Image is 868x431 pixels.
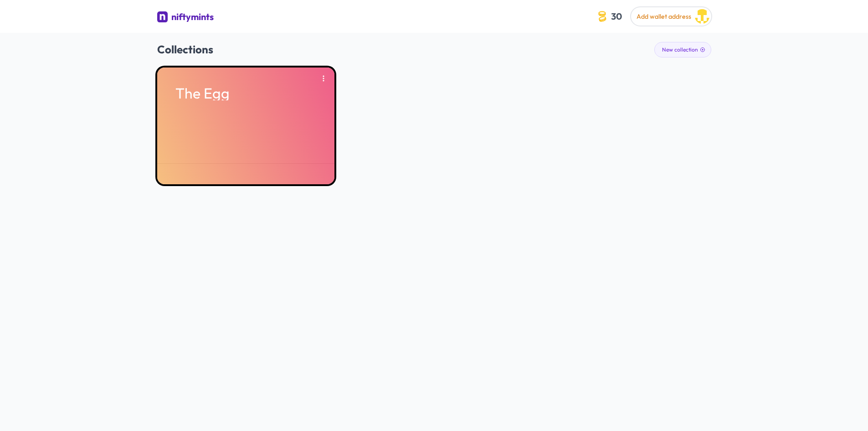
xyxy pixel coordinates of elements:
[157,42,711,57] h2: Collections
[595,9,609,23] img: coin-icon.3a8a4044.svg
[695,9,709,24] img: Infini Meta Mint
[171,10,214,23] div: niftymints
[157,11,168,22] img: niftymints logo
[593,7,627,25] button: 30
[654,42,711,57] button: New collection
[637,12,691,21] span: Add wallet address
[157,68,334,184] a: The Egg
[631,7,711,26] button: Add wallet address
[609,9,624,23] span: 30
[157,10,214,26] a: niftymints
[175,86,316,100] p: The Egg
